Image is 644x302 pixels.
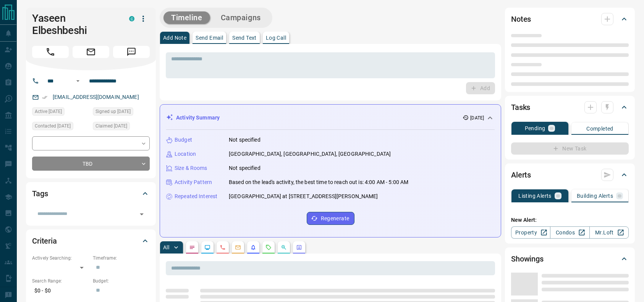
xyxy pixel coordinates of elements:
h1: Yaseen Elbeshbeshi [32,12,118,37]
div: Alerts [511,166,629,184]
svg: Notes [189,244,195,250]
h2: Showings [511,253,544,265]
p: Send Text [232,35,257,40]
p: [DATE] [470,115,484,121]
p: [GEOGRAPHIC_DATA] at [STREET_ADDRESS][PERSON_NAME] [229,192,378,200]
div: condos.ca [129,16,134,21]
span: Signed up [DATE] [95,108,131,115]
div: Fri Aug 08 2025 [93,107,150,118]
span: Message [113,46,150,58]
p: Not specified [229,164,261,172]
p: Listing Alerts [518,193,552,199]
span: Active [DATE] [35,108,62,115]
p: Actively Searching: [32,255,89,262]
p: Add Note [163,35,186,40]
div: Sat Aug 09 2025 [32,107,89,118]
p: Completed [586,126,613,131]
h2: Alerts [511,169,531,181]
button: Open [73,76,83,86]
div: Notes [511,10,629,28]
svg: Emails [235,244,241,250]
p: Send Email [196,35,223,40]
svg: Calls [220,244,226,250]
div: Tags [32,184,150,203]
div: Tasks [511,98,629,116]
div: Activity Summary[DATE] [166,111,495,125]
span: Call [32,46,69,58]
div: Sat Aug 09 2025 [32,122,89,132]
svg: Requests [265,244,272,250]
p: Activity Pattern [175,178,212,186]
span: Email [73,46,109,58]
p: Budget: [93,278,150,284]
div: TBD [32,157,150,171]
p: Timeframe: [93,255,150,262]
p: Activity Summary [176,114,220,122]
span: Claimed [DATE] [95,122,127,130]
div: Showings [511,250,629,268]
svg: Lead Browsing Activity [204,244,210,250]
button: Regenerate [307,212,354,225]
p: Budget [175,136,192,144]
p: Pending [525,126,545,131]
p: Size & Rooms [175,164,207,172]
p: Repeated Interest [175,192,217,200]
button: Campaigns [213,11,269,24]
p: $0 - $0 [32,284,89,297]
button: Open [136,209,147,220]
svg: Email Verified [42,95,47,100]
p: All [163,245,169,250]
svg: Agent Actions [296,244,302,250]
h2: Criteria [32,235,57,247]
h2: Notes [511,13,531,25]
svg: Opportunities [281,244,287,250]
a: [EMAIL_ADDRESS][DOMAIN_NAME] [53,94,139,100]
p: Search Range: [32,278,89,284]
h2: Tasks [511,101,530,113]
p: Log Call [266,35,286,40]
span: Contacted [DATE] [35,122,71,130]
div: Sat Aug 09 2025 [93,122,150,132]
p: New Alert: [511,216,629,224]
h2: Tags [32,187,48,200]
p: Based on the lead's activity, the best time to reach out is: 4:00 AM - 5:00 AM [229,178,408,186]
svg: Listing Alerts [250,244,256,250]
div: Criteria [32,232,150,250]
p: [GEOGRAPHIC_DATA], [GEOGRAPHIC_DATA], [GEOGRAPHIC_DATA] [229,150,391,158]
a: Condos [550,226,589,239]
p: Not specified [229,136,261,144]
a: Mr.Loft [589,226,629,239]
p: Location [175,150,196,158]
a: Property [511,226,550,239]
button: Timeline [163,11,210,24]
p: Building Alerts [577,193,613,199]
